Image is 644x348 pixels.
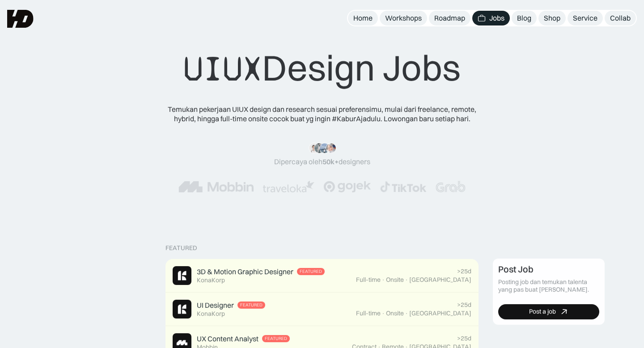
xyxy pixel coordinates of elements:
div: >25d [457,267,471,275]
a: Shop [538,11,566,25]
a: Jobs [472,11,510,25]
a: Workshops [380,11,427,25]
div: Temukan pekerjaan UIUX design dan research sesuai preferensimu, mulai dari freelance, remote, hyb... [161,105,483,123]
div: [GEOGRAPHIC_DATA] [409,276,471,284]
div: Service [573,13,597,23]
img: Job Image [173,266,191,285]
div: Workshops [385,13,422,23]
div: KonaKorp [197,276,225,284]
div: 3D & Motion Graphic Designer [197,267,293,276]
div: Featured [265,336,287,342]
a: Service [568,11,603,25]
div: KonaKorp [197,310,225,318]
div: Home [353,13,373,23]
div: · [381,276,385,284]
a: Post a job [498,304,599,319]
div: Featured [300,269,322,275]
div: [GEOGRAPHIC_DATA] [409,310,471,317]
div: >25d [457,335,471,342]
div: Post a job [529,308,556,316]
div: Full-time [356,276,381,284]
a: Roadmap [429,11,470,25]
span: 50k+ [322,157,339,166]
div: UI Designer [197,301,234,310]
a: Job Image3D & Motion Graphic DesignerFeaturedKonaKorp>25dFull-time·Onsite·[GEOGRAPHIC_DATA] [165,259,479,293]
div: · [405,276,408,284]
div: Full-time [356,310,381,317]
div: · [405,310,408,317]
div: Post Job [498,264,534,275]
div: Blog [517,13,531,23]
img: Job Image [173,300,191,318]
div: Posting job dan temukan talenta yang pas buat [PERSON_NAME]. [498,278,599,293]
div: UX Content Analyst [197,334,258,344]
div: >25d [457,301,471,309]
div: Featured [165,244,197,252]
div: Collab [610,13,631,23]
a: Home [348,11,378,25]
a: Job ImageUI DesignerFeaturedKonaKorp>25dFull-time·Onsite·[GEOGRAPHIC_DATA] [165,293,479,326]
div: Shop [544,13,560,23]
div: Design Jobs [183,46,461,90]
a: Collab [605,11,636,25]
div: Featured [240,303,263,308]
div: Jobs [489,13,504,23]
div: Onsite [386,310,404,317]
div: · [381,310,385,317]
span: UIUX [183,47,262,90]
a: Blog [512,11,537,25]
div: Roadmap [434,13,465,23]
div: Onsite [386,276,404,284]
div: Dipercaya oleh designers [274,157,370,166]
